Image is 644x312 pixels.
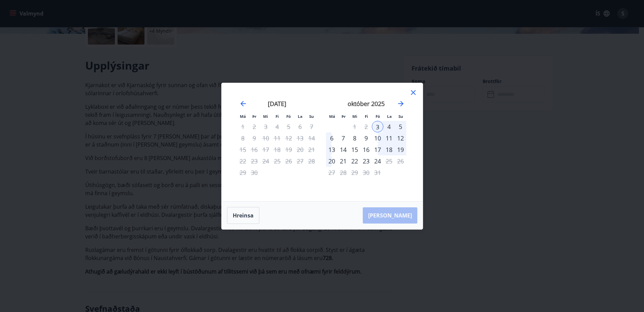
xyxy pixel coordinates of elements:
small: Mi [352,114,357,119]
small: Fi [276,114,279,119]
td: Choose föstudagur, 10. október 2025 as your check-out date. It’s available. [372,132,383,144]
td: Not available. miðvikudagur, 17. september 2025 [260,144,271,155]
td: Choose mánudagur, 20. október 2025 as your check-out date. It’s available. [326,155,337,167]
strong: október 2025 [348,100,385,108]
td: Choose þriðjudagur, 21. október 2025 as your check-out date. It’s available. [337,155,349,167]
td: Not available. fimmtudagur, 30. október 2025 [360,167,372,178]
div: 19 [395,144,406,155]
small: Su [398,114,403,119]
div: 3 [372,121,383,132]
td: Not available. föstudagur, 31. október 2025 [372,167,383,178]
td: Not available. laugardagur, 27. september 2025 [294,155,306,167]
td: Not available. fimmtudagur, 18. september 2025 [271,144,283,155]
td: Choose sunnudagur, 19. október 2025 as your check-out date. It’s available. [395,144,406,155]
div: Aðeins útritun í boði [283,155,294,167]
div: Aðeins útritun í boði [372,155,383,167]
div: 23 [360,155,372,167]
small: La [387,114,392,119]
td: Not available. laugardagur, 6. september 2025 [294,121,306,132]
td: Choose þriðjudagur, 14. október 2025 as your check-out date. It’s available. [337,144,349,155]
td: Not available. fimmtudagur, 4. september 2025 [271,121,283,132]
td: Not available. mánudagur, 1. september 2025 [237,121,249,132]
td: Selected as start date. föstudagur, 3. október 2025 [372,121,383,132]
small: Fi [365,114,368,119]
td: Not available. sunnudagur, 21. september 2025 [306,144,317,155]
div: 16 [360,144,372,155]
div: 5 [395,121,406,132]
div: 6 [326,132,337,144]
td: Choose fimmtudagur, 9. október 2025 as your check-out date. It’s available. [360,132,372,144]
small: Su [309,114,314,119]
td: Not available. þriðjudagur, 9. september 2025 [249,132,260,144]
td: Choose mánudagur, 6. október 2025 as your check-out date. It’s available. [326,132,337,144]
td: Not available. laugardagur, 20. september 2025 [294,144,306,155]
div: 14 [337,144,349,155]
div: 10 [372,132,383,144]
div: 13 [326,144,337,155]
td: Choose miðvikudagur, 8. október 2025 as your check-out date. It’s available. [349,132,360,144]
td: Choose miðvikudagur, 15. október 2025 as your check-out date. It’s available. [349,144,360,155]
td: Not available. laugardagur, 13. september 2025 [294,132,306,144]
div: 22 [349,155,360,167]
small: Þr [252,114,256,119]
td: Choose þriðjudagur, 7. október 2025 as your check-out date. It’s available. [337,132,349,144]
div: Calendar [230,91,415,193]
td: Choose sunnudagur, 5. október 2025 as your check-out date. It’s available. [395,121,406,132]
td: Not available. mánudagur, 22. september 2025 [237,155,249,167]
div: 17 [372,144,383,155]
div: 8 [349,132,360,144]
td: Not available. mánudagur, 8. september 2025 [237,132,249,144]
td: Not available. mánudagur, 27. október 2025 [326,167,337,178]
div: 9 [360,132,372,144]
td: Not available. fimmtudagur, 2. október 2025 [360,121,372,132]
div: Move forward to switch to the next month. [397,100,405,108]
button: Hreinsa [227,207,259,224]
td: Not available. föstudagur, 12. september 2025 [283,132,294,144]
div: 4 [383,121,395,132]
td: Choose laugardagur, 18. október 2025 as your check-out date. It’s available. [383,144,395,155]
td: Choose fimmtudagur, 23. október 2025 as your check-out date. It’s available. [360,155,372,167]
small: Fö [286,114,291,119]
td: Not available. miðvikudagur, 3. september 2025 [260,121,271,132]
td: Not available. sunnudagur, 14. september 2025 [306,132,317,144]
td: Not available. mánudagur, 29. september 2025 [237,167,249,178]
small: Fö [376,114,380,119]
td: Not available. miðvikudagur, 29. október 2025 [349,167,360,178]
div: Move backward to switch to the previous month. [239,100,247,108]
td: Not available. sunnudagur, 28. september 2025 [306,155,317,167]
td: Choose miðvikudagur, 22. október 2025 as your check-out date. It’s available. [349,155,360,167]
div: 11 [383,132,395,144]
td: Not available. þriðjudagur, 16. september 2025 [249,144,260,155]
td: Choose föstudagur, 24. október 2025 as your check-out date. It’s available. [372,155,383,167]
td: Not available. miðvikudagur, 1. október 2025 [349,121,360,132]
td: Not available. fimmtudagur, 11. september 2025 [271,132,283,144]
td: Not available. fimmtudagur, 25. september 2025 [271,155,283,167]
td: Not available. föstudagur, 5. september 2025 [283,121,294,132]
td: Choose sunnudagur, 12. október 2025 as your check-out date. It’s available. [395,132,406,144]
div: 7 [337,132,349,144]
td: Not available. þriðjudagur, 2. september 2025 [249,121,260,132]
div: 21 [337,155,349,167]
td: Not available. þriðjudagur, 30. september 2025 [249,167,260,178]
td: Not available. sunnudagur, 7. september 2025 [306,121,317,132]
small: Má [329,114,335,119]
small: Má [240,114,246,119]
td: Choose laugardagur, 11. október 2025 as your check-out date. It’s available. [383,132,395,144]
small: Mi [263,114,268,119]
td: Not available. þriðjudagur, 28. október 2025 [337,167,349,178]
td: Not available. miðvikudagur, 10. september 2025 [260,132,271,144]
td: Choose föstudagur, 17. október 2025 as your check-out date. It’s available. [372,144,383,155]
div: 15 [349,144,360,155]
td: Not available. miðvikudagur, 24. september 2025 [260,155,271,167]
td: Not available. föstudagur, 19. september 2025 [283,144,294,155]
div: 18 [383,144,395,155]
div: 20 [326,155,337,167]
strong: [DATE] [268,100,286,108]
td: Not available. laugardagur, 25. október 2025 [383,155,395,167]
td: Choose mánudagur, 13. október 2025 as your check-out date. It’s available. [326,144,337,155]
td: Not available. mánudagur, 15. september 2025 [237,144,249,155]
small: La [298,114,302,119]
td: Choose fimmtudagur, 16. október 2025 as your check-out date. It’s available. [360,144,372,155]
small: Þr [342,114,346,119]
td: Not available. sunnudagur, 26. október 2025 [395,155,406,167]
